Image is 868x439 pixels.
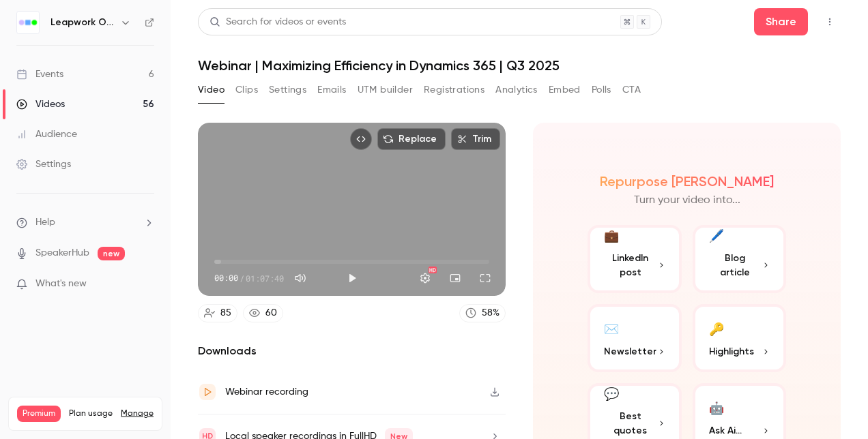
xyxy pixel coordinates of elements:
div: 60 [265,306,277,320]
iframe: Noticeable Trigger [138,278,154,290]
div: 00:00 [214,272,284,284]
button: 🖊️Blog article [693,225,787,293]
span: LinkedIn post [604,251,657,279]
button: Mute [287,264,314,292]
h2: Downloads [198,343,506,359]
button: Clips [235,79,258,101]
button: Trim [451,128,500,150]
div: 🖊️ [709,227,724,245]
span: 01:07:40 [246,272,284,284]
button: Embed video [350,128,372,150]
a: 58% [459,304,506,322]
button: Registrations [424,79,484,101]
div: HD [429,267,437,273]
button: Settings [269,79,306,101]
div: ✉️ [604,318,619,339]
a: 60 [243,304,283,322]
button: Play [338,264,366,292]
button: Emails [317,79,346,101]
img: Leapwork Online Event [17,12,39,33]
span: Premium [17,406,61,422]
button: ✉️Newsletter [588,304,682,372]
p: Turn your video into... [634,192,740,209]
h6: Leapwork Online Event [50,16,115,29]
li: help-dropdown-opener [16,215,154,230]
span: Highlights [709,344,754,359]
div: Events [16,67,63,81]
button: Video [198,79,225,101]
div: Webinar recording [225,384,308,400]
button: 💼LinkedIn post [588,225,682,293]
span: / [240,272,244,284]
span: Best quotes [604,409,657,438]
div: 💬 [604,385,619,404]
a: 85 [198,304,237,322]
span: 00:00 [214,272,238,284]
button: CTA [622,79,641,101]
div: Audience [16,127,77,141]
button: Analytics [495,79,538,101]
div: Videos [16,97,65,111]
div: Settings [16,157,71,171]
div: 💼 [604,227,619,245]
span: new [98,247,125,260]
div: Search for videos or events [209,15,346,29]
button: UTM builder [358,79,413,101]
span: Ask Ai... [709,423,742,438]
h2: Repurpose [PERSON_NAME] [600,173,774,190]
button: Polls [592,79,611,101]
a: Manage [121,408,154,419]
button: Embed [549,79,581,101]
button: Top Bar Actions [819,11,841,33]
button: Full screen [472,264,499,292]
div: 85 [220,306,231,320]
div: 🔑 [709,318,724,339]
h1: Webinar | Maximizing Efficiency in Dynamics 365 | Q3 2025 [198,57,841,74]
span: Newsletter [604,344,656,359]
button: Share [754,8,808,35]
span: Help [35,215,55,230]
button: 🔑Highlights [693,304,787,372]
div: 🤖 [709,397,724,418]
span: Blog article [709,251,762,279]
span: Plan usage [69,408,113,419]
a: SpeakerHub [35,246,89,260]
button: Turn on miniplayer [442,264,469,292]
div: 58 % [482,306,500,320]
button: Replace [377,128,446,150]
span: What's new [35,277,87,291]
button: Settings [411,264,439,292]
